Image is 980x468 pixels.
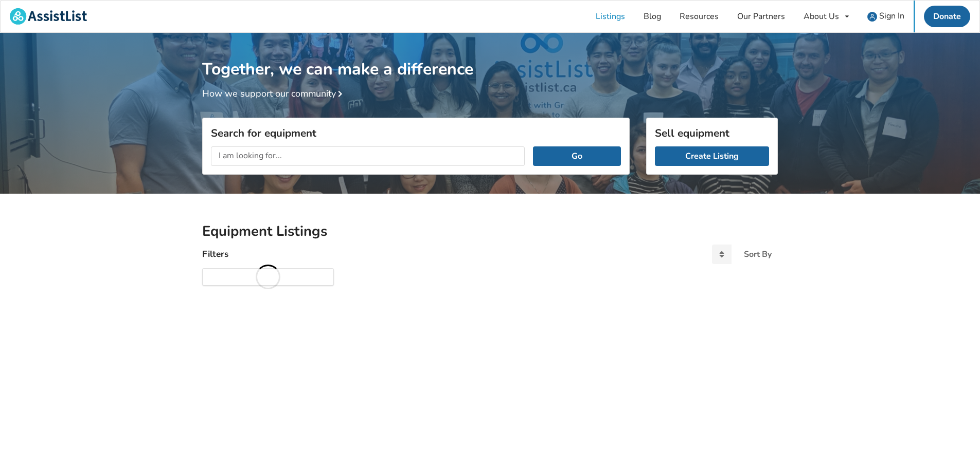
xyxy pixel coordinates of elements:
[533,146,621,166] button: Go
[879,10,904,22] span: Sign In
[202,87,346,100] a: How we support our community
[202,222,778,240] h2: Equipment Listings
[728,1,794,32] a: Our Partners
[924,6,970,27] a: Donate
[202,248,228,260] h4: Filters
[202,33,778,80] h1: Together, we can make a difference
[858,1,914,32] a: user icon Sign In
[655,146,769,166] a: Create Listing
[211,126,621,140] h3: Search for equipment
[655,126,769,140] h3: Sell equipment
[670,1,728,32] a: Resources
[867,12,877,22] img: user icon
[586,1,634,32] a: Listings
[804,12,839,21] div: About Us
[634,1,670,32] a: Blog
[744,250,772,258] div: Sort By
[10,8,87,25] img: assistlist-logo
[211,146,525,166] input: I am looking for...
